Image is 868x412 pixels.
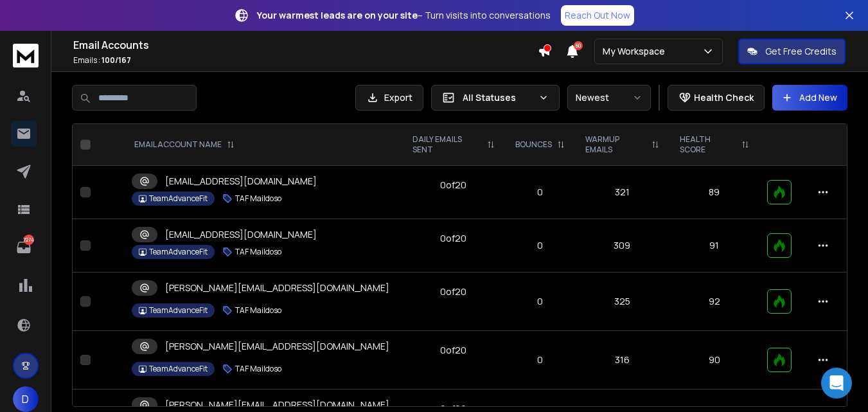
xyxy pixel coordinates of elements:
span: 100 / 167 [102,55,131,66]
button: Export [355,85,423,111]
h1: Email Accounts [73,37,538,53]
p: TAF Maildoso [235,247,281,257]
p: 0 [513,295,567,308]
p: Emails : [73,55,538,66]
td: 316 [575,331,669,390]
td: 92 [669,273,759,331]
p: 7274 [24,235,34,245]
div: 0 of 20 [440,344,466,357]
p: Get Free Credits [765,45,837,58]
img: logo [13,44,39,67]
p: [PERSON_NAME][EMAIL_ADDRESS][DOMAIN_NAME] [165,282,389,294]
p: My Workspace [603,45,670,58]
p: [PERSON_NAME][EMAIL_ADDRESS][DOMAIN_NAME] [165,399,389,411]
button: Get Free Credits [738,39,846,64]
div: EMAIL ACCOUNT NAME [134,139,235,150]
p: TeamAdvanceFit [149,193,208,204]
p: TeamAdvanceFit [149,305,208,316]
td: 91 [669,219,759,273]
button: Newest [567,85,651,111]
p: TeamAdvanceFit [149,364,208,374]
p: 0 [513,354,567,366]
p: WARMUP EMAILS [585,134,646,155]
p: – Turn visits into conversations [257,9,551,22]
td: 325 [575,273,669,331]
button: Add New [772,85,847,111]
p: [PERSON_NAME][EMAIL_ADDRESS][DOMAIN_NAME] [165,340,389,353]
div: Open Intercom Messenger [821,368,852,399]
td: 309 [575,219,669,273]
td: 321 [575,166,669,219]
p: [EMAIL_ADDRESS][DOMAIN_NAME] [165,175,317,188]
button: Health Check [668,85,765,111]
p: All Statuses [463,91,533,104]
p: Reach Out Now [565,9,630,22]
p: [EMAIL_ADDRESS][DOMAIN_NAME] [165,228,317,241]
p: Health Check [694,91,754,104]
td: 89 [669,166,759,219]
p: TeamAdvanceFit [149,247,208,257]
p: DAILY EMAILS SENT [412,134,482,155]
a: Reach Out Now [561,5,634,26]
div: 0 of 20 [440,285,466,298]
p: HEALTH SCORE [680,134,736,155]
strong: Your warmest leads are on your site [257,9,418,21]
p: TAF Maildoso [235,305,281,316]
button: D [13,386,39,412]
div: 0 of 20 [440,232,466,245]
p: BOUNCES [515,139,552,150]
td: 90 [669,331,759,390]
p: TAF Maildoso [235,364,281,374]
p: 0 [513,239,567,252]
p: 0 [513,186,567,199]
a: 7274 [11,235,37,260]
span: 50 [574,41,583,50]
p: TAF Maildoso [235,193,281,204]
div: 0 of 20 [440,179,466,192]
